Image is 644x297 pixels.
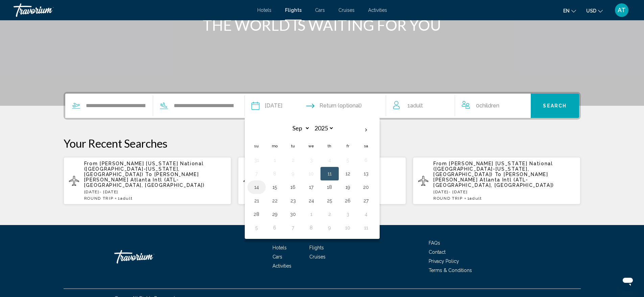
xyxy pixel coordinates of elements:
button: Day 2 [288,155,299,165]
button: Day 3 [342,209,353,219]
span: [PERSON_NAME] [US_STATE] National ([GEOGRAPHIC_DATA]-[US_STATE], [GEOGRAPHIC_DATA]) [433,161,553,177]
button: Day 2 [324,209,335,219]
span: 1 [118,196,133,201]
a: Contact [429,249,446,255]
a: Cars [315,7,325,13]
button: User Menu [613,3,630,17]
button: Day 14 [251,182,262,192]
span: Adult [470,196,482,201]
iframe: Button to launch messaging window [617,270,639,292]
select: Select month [288,122,310,134]
button: Search [531,94,579,118]
button: Day 4 [361,209,372,219]
button: Day 11 [361,223,372,232]
span: From [433,161,447,166]
button: Day 11 [324,169,335,178]
span: Search [543,103,567,109]
a: Cars [272,254,282,259]
button: Day 28 [251,209,262,219]
button: Day 22 [269,196,280,205]
button: Day 19 [342,182,353,192]
button: Day 29 [269,209,280,219]
span: [PERSON_NAME] [US_STATE] National ([GEOGRAPHIC_DATA]-[US_STATE], [GEOGRAPHIC_DATA]) [84,161,204,177]
button: Change language [563,6,576,16]
button: Day 27 [361,196,372,205]
button: Travelers: 1 adult, 0 children [386,94,531,118]
button: Day 6 [269,223,280,232]
button: Day 17 [306,182,317,192]
span: To [495,172,502,177]
a: Privacy Policy [429,258,459,264]
button: Day 1 [306,209,317,219]
span: USD [586,8,596,14]
button: Day 25 [324,196,335,205]
button: Day 31 [251,155,262,165]
button: Change currency [586,6,603,16]
button: Day 3 [306,155,317,165]
a: Hotels [272,245,287,250]
span: ROUND TRIP [433,196,463,201]
button: Day 15 [269,182,280,192]
p: Your Recent Searches [64,137,581,150]
span: Adult [410,102,423,109]
button: Return date [306,94,362,118]
a: Activities [368,7,387,13]
span: 1 [407,101,423,110]
button: Day 5 [342,155,353,165]
button: Day 8 [306,223,317,232]
a: Travorium [14,3,251,17]
span: AT [618,7,626,14]
p: [DATE] - [DATE] [433,190,575,194]
span: 0 [476,101,499,110]
p: [DATE] - [DATE] [84,190,226,194]
select: Select year [312,122,334,134]
a: Activities [272,263,291,269]
button: Day 10 [342,223,353,232]
button: Day 7 [288,223,299,232]
a: Cruises [309,254,326,259]
a: FAQs [429,240,440,246]
span: Children [479,102,499,109]
button: Day 1 [269,155,280,165]
span: [PERSON_NAME] [PERSON_NAME] Atlanta Intl (ATL-[GEOGRAPHIC_DATA], [GEOGRAPHIC_DATA]) [433,172,554,188]
button: Day 5 [251,223,262,232]
button: Next month [357,122,375,138]
button: Day 24 [306,196,317,205]
span: en [563,8,570,14]
a: Flights [309,245,324,250]
button: From [PERSON_NAME] [US_STATE] National ([GEOGRAPHIC_DATA]-[US_STATE], [GEOGRAPHIC_DATA]) To [PERS... [413,157,581,205]
button: Day 10 [306,169,317,178]
button: Day 16 [288,182,299,192]
span: ROUND TRIP [84,196,114,201]
button: Day 9 [324,223,335,232]
a: Travorium [114,247,182,267]
span: Hotels [257,7,271,13]
button: Day 4 [324,155,335,165]
button: Day 18 [324,182,335,192]
button: Day 9 [288,169,299,178]
span: 1 [468,196,482,201]
a: Flights [285,7,302,13]
button: Day 6 [361,155,372,165]
button: Day 30 [288,209,299,219]
button: From [PERSON_NAME] [US_STATE] National ([GEOGRAPHIC_DATA]-[US_STATE], [GEOGRAPHIC_DATA]) To [PERS... [238,157,406,205]
span: From [84,161,98,166]
a: Cruises [338,7,355,13]
button: Day 13 [361,169,372,178]
button: Depart date: Sep 11, 2025 [252,94,282,118]
a: Terms & Conditions [429,268,472,273]
button: From [PERSON_NAME] [US_STATE] National ([GEOGRAPHIC_DATA]-[US_STATE], [GEOGRAPHIC_DATA]) To [PERS... [64,157,232,205]
span: Adult [120,196,133,201]
button: Day 7 [251,169,262,178]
